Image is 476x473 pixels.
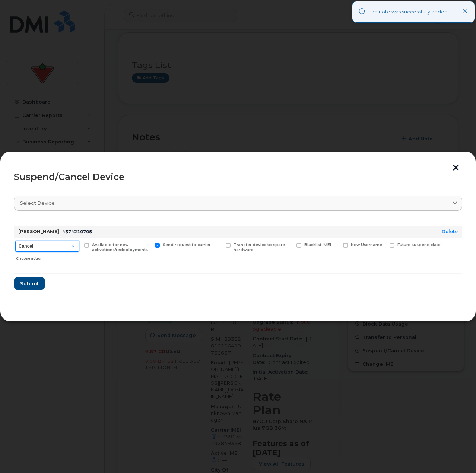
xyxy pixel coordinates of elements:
[288,243,291,247] input: Blacklist IMEI
[381,243,384,247] input: Future suspend date
[234,242,285,252] span: Transfer device to spare hardware
[369,8,448,16] div: The note was successfully added
[442,229,458,234] a: Delete
[351,242,382,247] span: New Username
[14,172,462,181] div: Suspend/Cancel Device
[334,243,338,247] input: New Username
[163,242,210,247] span: Send request to carrier
[92,242,148,252] span: Available for new activations/redeployments
[146,243,150,247] input: Send request to carrier
[217,243,220,247] input: Transfer device to spare hardware
[304,242,331,247] span: Blacklist IMEI
[397,242,441,247] span: Future suspend date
